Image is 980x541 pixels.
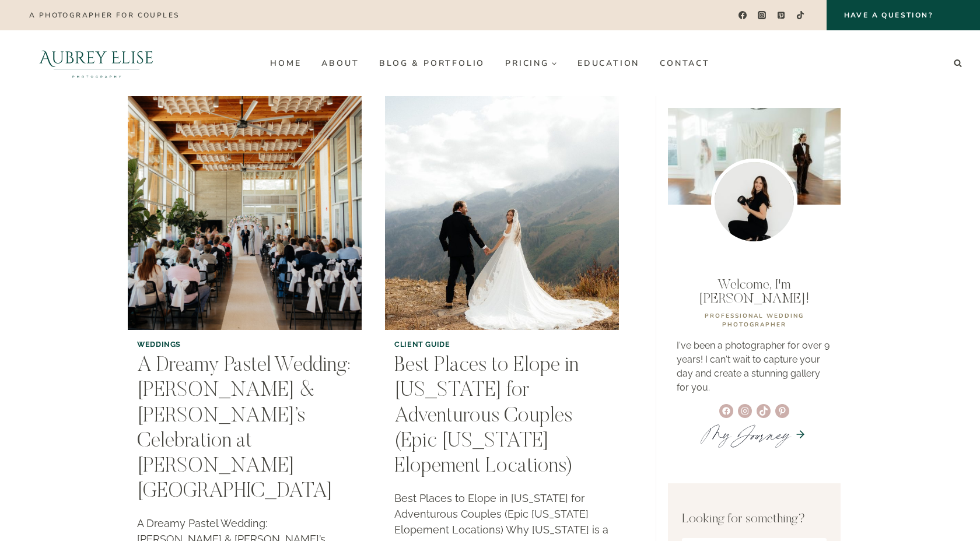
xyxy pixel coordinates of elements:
a: A Dreamy Pastel Wedding: [PERSON_NAME] & [PERSON_NAME]’s Celebration at [PERSON_NAME][GEOGRAPHIC_... [137,356,351,503]
img: Best Places to Elope in Utah for Adventurous Couples (Epic Utah Elopement Locations) [385,96,619,330]
p: Looking for something? [682,510,827,529]
a: Contact [650,54,720,72]
img: A Dreamy Pastel Wedding: Anna & Aaron’s Celebration at Weber Basin Water Conservancy Learning Garden [128,96,362,330]
a: About [311,54,369,72]
a: Home [260,54,311,72]
a: Education [567,54,649,72]
p: professional WEDDING PHOTOGRAPHER [677,312,832,329]
p: I've been a photographer for over 9 years! I can't wait to capture your day and create a stunning... [677,339,832,395]
a: TikTok [792,7,809,24]
a: Client Guide [394,340,450,349]
a: Pricing [495,54,568,72]
p: A photographer for couples [29,11,179,19]
p: Welcome, I'm [PERSON_NAME]! [677,278,832,306]
a: Pinterest [773,7,790,24]
a: MyJourney [702,417,790,451]
a: Weddings [137,340,181,349]
img: Utah wedding photographer Aubrey Williams [711,159,797,245]
button: View Search Form [950,55,966,72]
a: Blog & Portfolio [369,54,495,72]
a: Best Places to Elope in [US_STATE] for Adventurous Couples (Epic [US_STATE] Elopement Locations) [394,356,579,477]
img: Aubrey Elise Photography [14,30,179,96]
em: Journey [731,417,790,451]
span: Pricing [505,59,557,68]
a: Facebook [734,7,751,24]
a: Instagram [754,7,771,24]
nav: Primary [260,54,720,72]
